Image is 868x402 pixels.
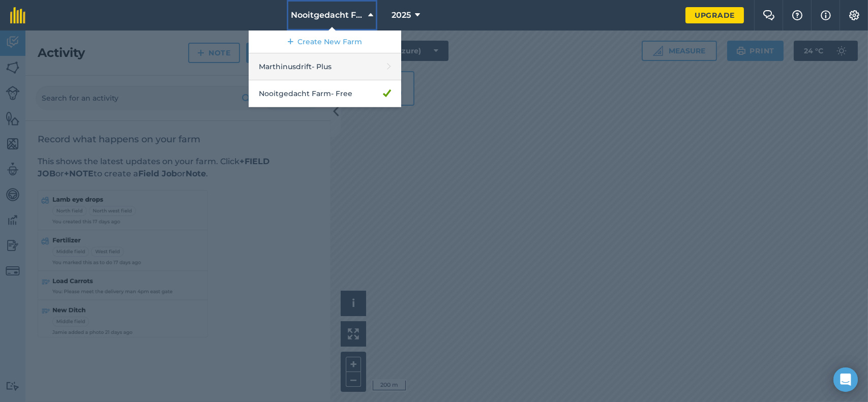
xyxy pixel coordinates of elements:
[821,9,831,21] img: svg+xml;base64,PHN2ZyB4bWxucz0iaHR0cDovL3d3dy53My5vcmcvMjAwMC9zdmciIHdpZHRoPSIxNyIgaGVpZ2h0PSIxNy...
[763,10,775,20] img: Two speech bubbles overlapping with the left bubble in the forefront
[10,7,25,23] img: fieldmargin Logo
[392,9,411,21] span: 2025
[848,10,860,20] img: A cog icon
[291,9,364,21] span: Nooitgedacht Farm
[249,53,401,80] a: Marthinusdrift- Plus
[249,30,401,53] a: Create New Farm
[833,367,858,392] div: Open Intercom Messenger
[249,80,401,107] a: Nooitgedacht Farm- Free
[791,10,803,20] img: A question mark icon
[685,7,744,23] a: Upgrade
